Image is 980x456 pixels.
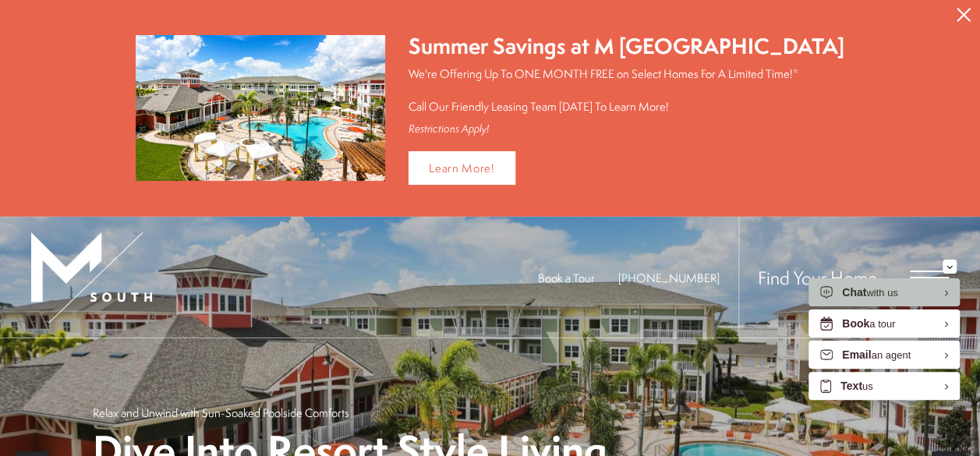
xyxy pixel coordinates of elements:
[93,405,349,421] p: Relax and Unwind with Sun-Soaked Poolside Comforts
[136,35,385,181] img: Summer Savings at M South Apartments
[409,151,515,185] a: Learn More!
[618,270,720,286] a: Call Us at 813-570-8014
[409,65,844,115] p: We're Offering Up To ONE MONTH FREE on Select Homes For A Limited Time!* Call Our Friendly Leasin...
[409,122,844,136] div: Restrictions Apply!
[538,270,595,286] a: Book a Tour
[409,31,844,62] div: Summer Savings at M [GEOGRAPHIC_DATA]
[758,265,877,290] a: Find Your Home
[31,232,152,323] img: MSouth
[618,270,720,286] span: [PHONE_NUMBER]
[910,270,949,285] button: Open Menu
